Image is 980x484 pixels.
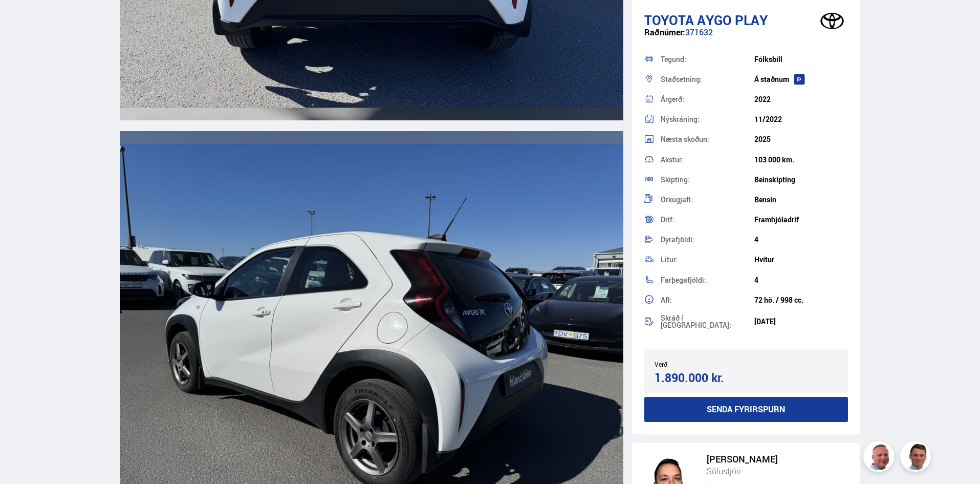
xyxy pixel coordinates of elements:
div: Nýskráning: [661,116,754,123]
img: brand logo [812,5,853,37]
div: Sölustjóri [707,465,836,478]
div: Tegund: [661,56,754,63]
div: Skipting: [661,176,754,183]
div: 1.890.000 kr. [655,371,743,385]
div: Á staðnum [754,75,848,83]
div: Dyrafjöldi: [661,236,754,243]
div: Árgerð: [661,96,754,103]
div: Farþegafjöldi: [661,277,754,284]
div: 371632 [644,28,848,48]
div: Skráð í [GEOGRAPHIC_DATA]: [661,314,754,329]
div: 103 000 km. [754,156,848,164]
button: Senda fyrirspurn [644,397,848,422]
div: Orkugjafi: [661,196,754,203]
div: 72 hö. / 998 cc. [754,296,848,304]
div: 11/2022 [754,115,848,123]
div: 2022 [754,95,848,103]
div: Bensín [754,196,848,204]
div: Verð: [655,361,746,368]
div: Drif: [661,216,754,223]
span: Toyota [644,11,694,29]
div: 4 [754,276,848,284]
div: Beinskipting [754,176,848,184]
span: Raðnúmer: [644,27,685,38]
div: Litur: [661,256,754,263]
img: siFngHWaQ9KaOqBr.png [865,443,896,473]
div: 2025 [754,135,848,143]
img: FbJEzSuNWCJXmdc-.webp [902,443,932,473]
div: Framhjóladrif [754,216,848,224]
div: Akstur: [661,156,754,163]
div: [PERSON_NAME] [707,454,836,465]
div: Næsta skoðun: [661,136,754,143]
div: Fólksbíll [754,55,848,64]
span: Aygo PLAY [697,11,768,29]
div: Afl: [661,297,754,304]
div: 4 [754,236,848,244]
div: Hvítur [754,256,848,264]
div: [DATE] [754,318,848,326]
button: Opna LiveChat spjallviðmót [8,4,39,35]
div: Staðsetning: [661,76,754,83]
